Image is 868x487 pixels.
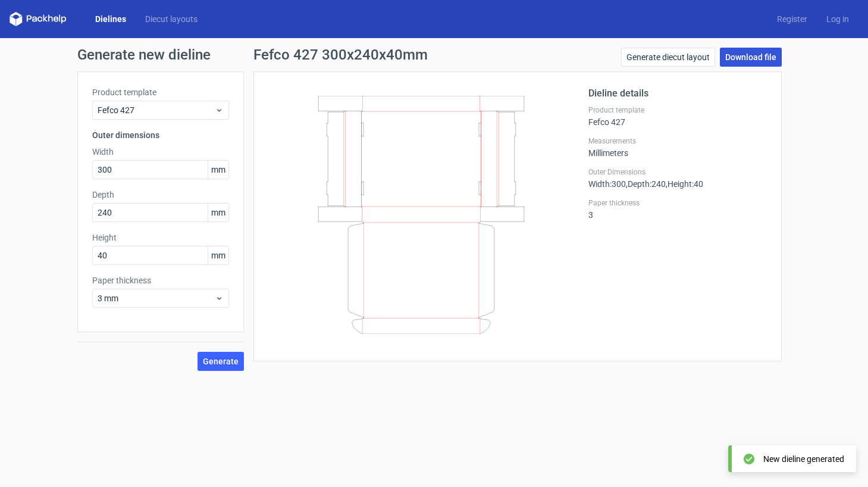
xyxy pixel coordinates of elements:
span: , Height : 40 [666,179,703,189]
span: Generate [203,357,239,366]
span: Fefco 427 [98,104,215,116]
span: mm [208,246,228,264]
label: Paper thickness [588,198,767,208]
div: 3 [588,198,767,220]
span: mm [208,204,228,221]
span: mm [208,161,228,179]
h2: Dieline details [588,86,767,101]
span: 3 mm [98,292,215,304]
h3: Outer dimensions [92,129,229,141]
label: Height [92,232,229,244]
a: Generate diecut layout [621,48,715,67]
a: Dielines [86,13,136,25]
label: Product template [588,105,767,115]
a: Download file [720,48,782,67]
div: Millimeters [588,136,767,158]
h1: Generate new dieline [77,48,791,62]
a: Log in [817,13,858,25]
a: Register [767,13,817,25]
h1: Fefco 427 300x240x40mm [253,48,428,62]
a: Diecut layouts [136,13,207,25]
span: Width : 300 [588,179,626,189]
label: Depth [92,189,229,201]
label: Product template [92,86,229,98]
label: Paper thickness [92,274,229,286]
label: Width [92,146,229,158]
label: Measurements [588,136,767,146]
div: Fefco 427 [588,105,767,127]
button: Generate [198,352,244,371]
span: , Depth : 240 [626,179,666,189]
div: New dieline generated [763,453,844,465]
label: Outer Dimensions [588,167,767,177]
